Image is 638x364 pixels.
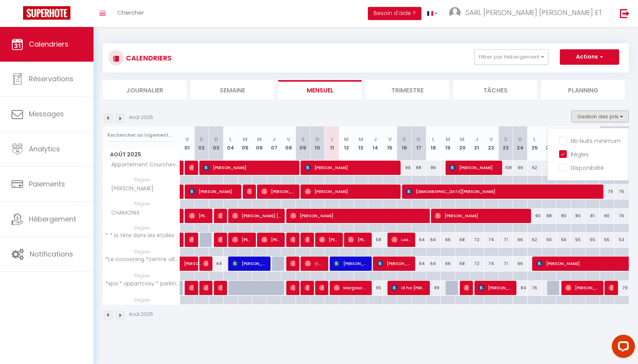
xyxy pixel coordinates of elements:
div: 86 [426,161,441,175]
th: 12 [339,126,354,161]
span: Règles [103,200,180,208]
span: [PERSON_NAME] [261,232,281,247]
div: 64 [426,233,441,247]
abbr: M [359,136,363,143]
abbr: S [200,136,203,143]
span: Margaux Terrier [334,280,368,295]
abbr: V [489,136,493,143]
div: 80 [600,209,615,223]
abbr: J [272,136,276,143]
th: 20 [455,126,469,161]
img: logout [620,8,630,18]
div: 75 [614,185,629,199]
div: 66 [441,257,455,271]
a: [PERSON_NAME] [180,161,184,175]
div: 90 [528,209,542,223]
div: 44 [209,257,224,271]
abbr: S [301,136,305,143]
span: [PERSON_NAME] [PERSON_NAME] [203,280,208,295]
span: [PERSON_NAME] [435,208,528,223]
span: [PERSON_NAME] [290,232,295,247]
abbr: D [316,136,319,143]
th: 09 [296,126,311,161]
span: [PERSON_NAME] [218,280,223,295]
th: 04 [223,126,238,161]
span: CHAMONIX [104,209,142,217]
span: [PERSON_NAME] [189,280,194,295]
abbr: L [331,136,333,143]
div: 64 [426,257,441,271]
div: 76 [528,281,542,295]
div: 64 [412,233,426,247]
div: 80 [571,209,585,223]
p: Août 2025 [129,311,153,318]
span: *Le cocooning *centre ville * parking gratuit* [104,257,181,262]
th: 24 [513,126,528,161]
abbr: V [287,136,290,143]
div: 79 [614,281,629,295]
button: Gestion des prix [571,111,629,122]
span: Analytics [29,144,60,154]
abbr: D [417,136,421,143]
span: [DEMOGRAPHIC_DATA][PERSON_NAME] [406,184,601,199]
span: [PERSON_NAME] [464,280,469,295]
span: Hébergement [29,214,76,224]
div: 56 [556,233,571,247]
th: 23 [498,126,513,161]
span: [PERSON_NAME] [305,232,310,247]
span: [PERSON_NAME] [305,160,397,175]
div: 66 [441,233,455,247]
p: Août 2025 [129,114,153,121]
div: 66 [513,257,528,271]
div: 71 [498,257,513,271]
div: 84 [513,281,528,295]
th: 06 [252,126,267,161]
span: [PERSON_NAME] [449,160,498,175]
abbr: J [475,136,478,143]
th: 29 [585,126,600,161]
span: [PERSON_NAME] [609,280,614,295]
span: [PERSON_NAME] [232,232,252,247]
span: Loan Pause [391,232,411,247]
div: 55 [600,233,615,247]
button: Actions [560,49,619,65]
th: 14 [368,126,383,161]
span: [PERSON_NAME] [184,252,202,267]
th: 16 [397,126,412,161]
span: Paiements [29,179,65,189]
th: 28 [571,126,585,161]
span: [PERSON_NAME] [478,280,513,295]
div: 95 [368,281,383,295]
span: [PERSON_NAME] [261,184,296,199]
li: Planning [541,80,625,99]
span: Règles [103,296,180,304]
th: 07 [267,126,281,161]
div: 71 [498,233,513,247]
th: 27 [556,126,571,161]
div: 53 [614,233,629,247]
a: [PERSON_NAME] [180,209,184,223]
th: 03 [209,126,224,161]
span: [PERSON_NAME] [189,160,194,175]
span: [PERSON_NAME] [319,280,324,295]
th: 02 [194,126,209,161]
div: 66 [513,233,528,247]
span: [PERSON_NAME] [232,256,266,271]
abbr: V [185,136,189,143]
th: 26 [542,126,556,161]
span: *spa * appartcosy * parking * [104,281,181,287]
div: 68 [455,257,469,271]
abbr: J [374,136,377,143]
th: 21 [469,126,484,161]
th: 08 [281,126,296,161]
th: 25 [528,126,542,161]
div: 79 [600,185,615,199]
span: [PERSON_NAME] [189,184,238,199]
div: 99 [397,161,412,175]
span: [PERSON_NAME] [305,280,310,295]
abbr: M [547,136,551,143]
div: 74 [484,233,499,247]
span: Règles [103,248,180,256]
div: 62 [528,233,542,247]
